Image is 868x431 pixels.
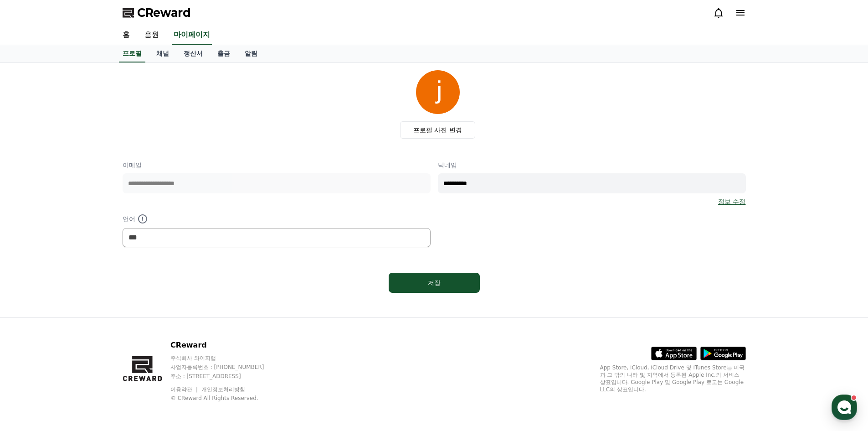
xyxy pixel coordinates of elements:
[123,161,431,170] p: 이메일
[237,45,265,62] a: 알림
[400,121,475,139] label: 프로필 사진 변경
[115,26,137,45] a: 홈
[170,363,282,371] p: 사업자등록번호 : [PHONE_NUMBER]
[170,340,282,351] p: CReward
[170,386,199,393] a: 이용약관
[407,278,462,287] div: 저장
[201,386,245,393] a: 개인정보처리방침
[170,395,282,402] p: © CReward All Rights Reserved.
[718,197,745,206] a: 정보 수정
[170,354,282,362] p: 주식회사 와이피랩
[123,5,191,20] a: CReward
[176,45,210,62] a: 정산서
[172,26,212,45] a: 마이페이지
[137,26,166,45] a: 음원
[389,273,480,293] button: 저장
[600,364,746,393] p: App Store, iCloud, iCloud Drive 및 iTunes Store는 미국과 그 밖의 나라 및 지역에서 등록된 Apple Inc.의 서비스 상표입니다. Goo...
[210,45,237,62] a: 출금
[119,45,145,62] a: 프로필
[149,45,176,62] a: 채널
[123,213,431,224] p: 언어
[438,161,746,170] p: 닉네임
[170,373,282,380] p: 주소 : [STREET_ADDRESS]
[137,5,191,20] span: CReward
[416,70,460,114] img: profile_image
